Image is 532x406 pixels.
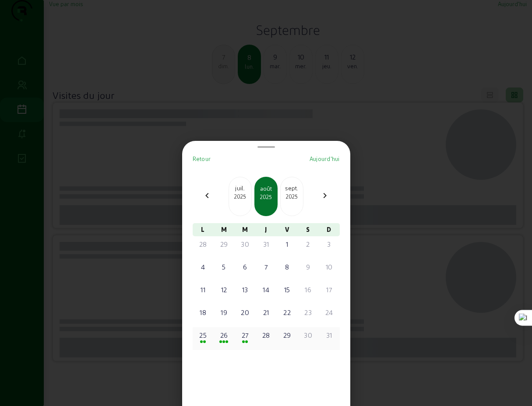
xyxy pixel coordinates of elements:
[229,184,251,192] div: juil.
[229,192,251,200] div: 2025
[322,262,336,272] div: 10
[310,155,340,162] span: Aujourd'hui
[259,330,273,340] div: 28
[196,239,210,249] div: 28
[238,262,252,272] div: 6
[280,262,294,272] div: 8
[255,184,277,193] div: août
[255,193,277,201] div: 2025
[217,330,231,340] div: 26
[280,330,294,340] div: 29
[322,330,336,340] div: 31
[196,307,210,318] div: 18
[238,239,252,249] div: 30
[259,262,273,272] div: 7
[196,262,210,272] div: 4
[217,239,231,249] div: 29
[301,330,315,340] div: 30
[256,223,277,236] div: J
[259,239,273,249] div: 31
[301,284,315,295] div: 16
[217,307,231,318] div: 19
[238,284,252,295] div: 13
[214,223,235,236] div: M
[202,190,212,201] mat-icon: chevron_left
[196,330,210,340] div: 25
[238,330,252,340] div: 27
[322,239,336,249] div: 3
[196,284,210,295] div: 11
[280,284,294,295] div: 15
[193,155,211,162] span: Retour
[281,184,303,192] div: sept.
[277,223,298,236] div: V
[301,239,315,249] div: 2
[301,307,315,318] div: 23
[320,190,330,201] mat-icon: chevron_right
[238,307,252,318] div: 20
[235,223,256,236] div: M
[217,284,231,295] div: 12
[259,284,273,295] div: 14
[301,262,315,272] div: 9
[322,307,336,318] div: 24
[280,239,294,249] div: 1
[281,192,303,200] div: 2025
[322,284,336,295] div: 17
[259,307,273,318] div: 21
[217,262,231,272] div: 5
[298,223,319,236] div: S
[193,223,214,236] div: L
[280,307,294,318] div: 22
[319,223,340,236] div: D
